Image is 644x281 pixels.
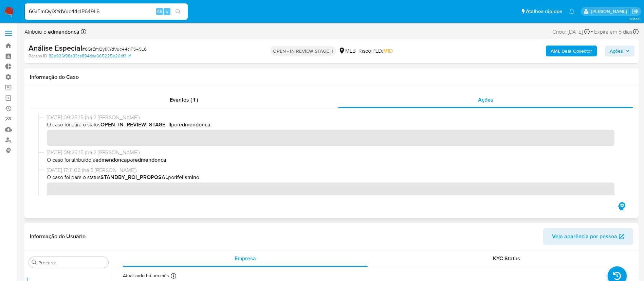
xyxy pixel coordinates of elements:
span: - [591,27,593,36]
span: s [166,8,168,15]
span: Atalhos rápidos [526,8,562,15]
span: Ações [610,46,623,56]
button: AML Data Collector [546,46,597,56]
div: MLB [338,47,356,55]
h1: Informação do Caso [30,74,633,81]
input: Pesquise usuários ou casos... [25,7,188,16]
p: OPEN - IN REVIEW STAGE II [270,46,336,56]
span: Ações [478,96,493,104]
span: MID [383,47,393,55]
input: Procurar [38,260,106,266]
button: Veja aparência por pessoa [543,228,633,245]
h1: Informação do Usuário [30,233,86,240]
span: Empresa [235,254,256,262]
div: Criou: [DATE] [552,27,590,36]
b: Análise Especial [29,42,82,53]
a: Sair [632,8,639,15]
a: Notificações [569,8,575,14]
b: Person ID [29,53,47,59]
button: Procurar [32,260,37,265]
button: search-icon [171,7,185,16]
span: KYC Status [493,254,520,262]
span: Atribuiu o [24,28,79,36]
p: adriano.brito@mercadolivre.com [591,8,629,15]
span: Expira em 5 dias [594,28,632,36]
span: Veja aparência por pessoa [552,228,617,245]
a: 82e926f98e33ca894dda665225e26df3 [49,53,131,59]
button: Ações [605,46,634,56]
b: edmendonca [47,28,79,36]
span: Eventos ( 1 ) [170,96,198,104]
span: # 6GrEmQyiXYdVuc44cIP649L6 [82,46,147,52]
span: Risco PLD: [358,47,393,55]
span: Alt [157,8,162,15]
p: Atualizado há um mês [123,273,169,279]
b: AML Data Collector [551,46,592,56]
